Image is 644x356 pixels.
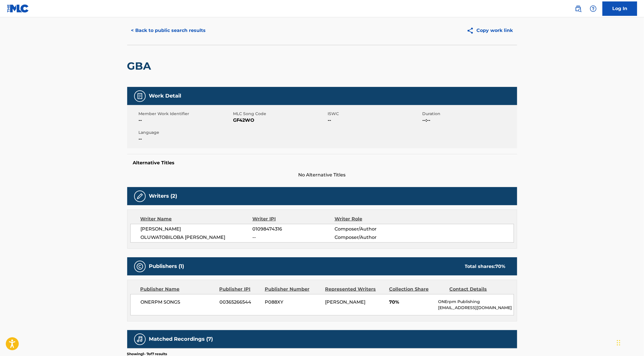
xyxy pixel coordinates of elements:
[389,299,434,306] span: 70%
[233,117,326,124] span: GF42WO
[133,160,511,166] h5: Alternative Titles
[328,117,421,124] span: --
[140,286,215,293] div: Publisher Name
[139,136,232,142] span: --
[617,334,620,351] div: Drag
[438,305,513,311] p: [EMAIL_ADDRESS][DOMAIN_NAME]
[252,226,334,233] span: 01098474316
[141,234,253,241] span: OLUWATOBILOBA [PERSON_NAME]
[325,299,365,305] span: [PERSON_NAME]
[587,3,599,14] div: Help
[335,234,409,241] span: Composer/Author
[572,3,584,14] a: Public Search
[7,4,29,13] img: MLC Logo
[252,234,334,241] span: --
[465,263,506,270] div: Total shares:
[149,263,184,270] h5: Publishers (1)
[139,117,232,124] span: --
[575,5,582,12] img: search
[141,226,253,233] span: [PERSON_NAME]
[136,336,143,343] img: Matched Recordings
[325,286,385,293] div: Represented Writers
[450,286,506,293] div: Contact Details
[149,93,181,99] h5: Work Detail
[149,193,177,199] h5: Writers (2)
[495,264,506,269] span: 70 %
[141,299,215,306] span: ONERPM SONGS
[423,111,516,117] span: Duration
[328,111,421,117] span: ISWC
[139,130,232,136] span: Language
[615,328,644,356] iframe: Chat Widget
[438,299,513,305] p: ONErpm Publishing
[140,216,253,222] div: Writer Name
[335,226,409,233] span: Composer/Author
[139,111,232,117] span: Member Work Identifier
[463,23,517,38] button: Copy work link
[265,299,321,306] span: P088XY
[219,299,260,306] span: 00365266544
[127,172,517,178] span: No Alternative Titles
[127,60,154,73] h2: GBA
[252,216,335,222] div: Writer IPI
[423,117,516,124] span: --:--
[602,1,637,16] a: Log In
[265,286,321,293] div: Publisher Number
[136,193,143,200] img: Writers
[149,336,213,342] h5: Matched Recordings (7)
[389,286,445,293] div: Collection Share
[127,23,210,38] button: < Back to public search results
[335,216,409,222] div: Writer Role
[136,93,143,100] img: Work Detail
[136,263,143,270] img: Publishers
[233,111,326,117] span: MLC Song Code
[219,286,260,293] div: Publisher IPI
[590,5,597,12] img: help
[467,27,477,34] img: Copy work link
